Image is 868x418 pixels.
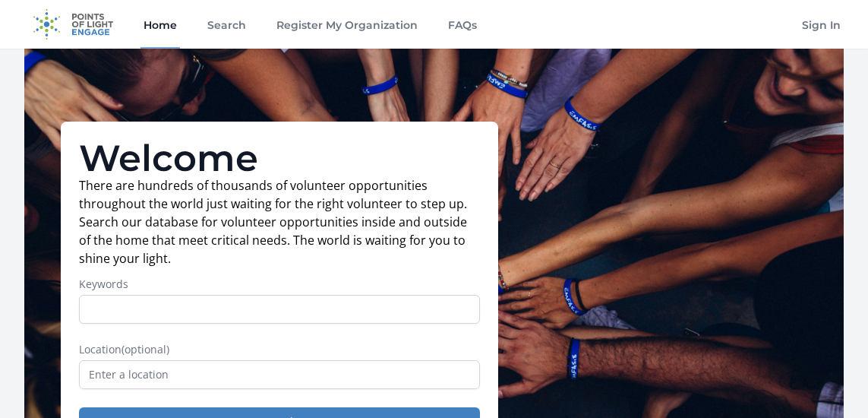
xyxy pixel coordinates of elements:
[79,176,480,268] p: There are hundreds of thousands of volunteer opportunities throughout the world just waiting for ...
[79,140,480,176] h1: Welcome
[79,277,480,292] label: Keywords
[122,342,169,356] span: (optional)
[79,360,480,389] input: Enter a location
[79,342,480,357] label: Location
